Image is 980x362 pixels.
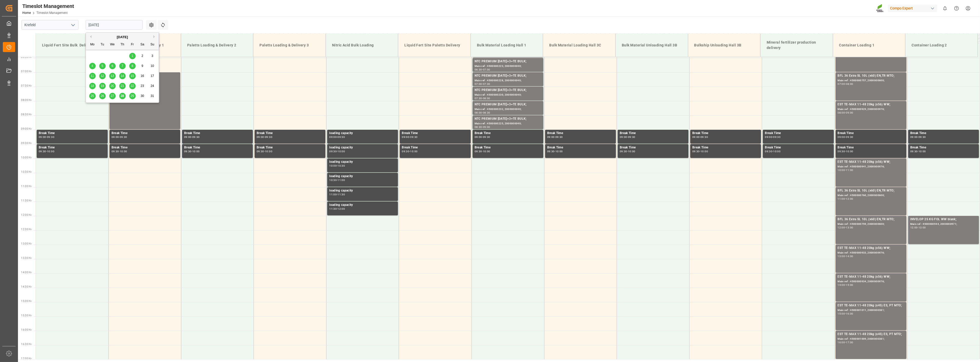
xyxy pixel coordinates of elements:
[402,41,466,50] div: Liquid Fert Site Paletts Delivery
[910,131,977,136] div: Break Time
[773,136,781,138] div: 09:30
[153,35,156,38] button: Next Month
[838,131,904,136] div: Break Time
[257,145,323,150] div: Break Time
[838,193,904,198] div: Main ref : 4500000760, 2000000600;
[700,150,701,153] div: -
[701,150,708,153] div: 10:00
[838,83,845,85] div: 07:00
[838,226,845,229] div: 12:00
[99,83,106,89] div: Choose Tuesday, August 19th, 2025
[92,64,93,68] span: 4
[121,74,124,78] span: 14
[109,42,116,48] div: We
[838,198,845,200] div: 11:00
[329,165,337,167] div: 10:00
[845,112,846,114] div: -
[119,93,126,99] div: Choose Thursday, August 28th, 2025
[555,150,563,153] div: 10:00
[939,3,951,14] button: show 0 new notifications
[39,131,106,136] div: Break Time
[184,136,192,138] div: 09:00
[910,217,977,222] div: INVELOP 25 KG FOL WW blank;
[129,93,136,99] div: Choose Friday, August 29th, 2025
[475,102,541,107] div: NTC PREMIUM [DATE]+3+TE BULK;
[88,35,92,38] button: Previous Month
[846,83,853,85] div: 08:00
[139,53,146,59] div: Choose Saturday, August 2nd, 2025
[149,83,156,89] div: Choose Sunday, August 24th, 2025
[620,131,686,136] div: Break Time
[620,145,686,150] div: Break Time
[131,94,134,98] span: 29
[951,3,962,14] button: Help Center
[131,74,134,78] span: 15
[39,136,46,138] div: 09:00
[402,145,468,150] div: Break Time
[337,208,345,210] div: 12:00
[620,136,627,138] div: 09:00
[87,51,157,101] div: month 2025-08
[149,42,156,48] div: Su
[119,83,126,89] div: Choose Thursday, August 21st, 2025
[22,11,31,15] a: Home
[337,165,345,167] div: 10:30
[765,145,832,150] div: Break Time
[185,41,249,50] div: Paletts Loading & Delivery 2
[86,35,159,40] div: [DATE]
[132,54,133,58] span: 1
[888,5,937,12] div: Compo Expert
[257,136,264,138] div: 09:00
[475,122,541,126] div: Main ref : 4500000225, 2000000040;
[119,136,119,138] div: -
[475,64,541,68] div: Main ref : 4500000223, 2000000040;
[483,126,490,128] div: 09:00
[122,64,123,68] span: 7
[838,284,845,286] div: 14:00
[89,63,96,69] div: Choose Monday, August 4th, 2025
[47,136,54,138] div: 09:30
[765,136,772,138] div: 09:00
[119,73,126,79] div: Choose Thursday, August 14th, 2025
[329,179,337,181] div: 10:30
[112,136,119,138] div: 09:00
[21,285,32,288] span: 14:30 Hr
[101,94,104,98] span: 26
[101,74,104,78] span: 12
[475,107,541,112] div: Main ref : 4500000232, 2000000040;
[888,3,939,13] button: Compo Expert
[838,246,904,251] div: EST TE-MAX 11-48 20kg (x56) WW;
[99,63,106,69] div: Choose Tuesday, August 5th, 2025
[409,150,410,153] div: -
[765,150,772,153] div: 09:30
[337,136,337,138] div: -
[132,64,133,68] span: 8
[838,150,845,153] div: 09:30
[121,84,124,88] span: 21
[845,255,846,257] div: -
[838,222,904,226] div: Main ref : 4500000759, 2000000600;
[329,203,396,208] div: loading capacity
[846,198,853,200] div: 12:00
[838,145,904,150] div: Break Time
[119,150,119,153] div: -
[475,126,482,128] div: 08:30
[329,136,337,138] div: 09:00
[192,150,192,153] div: -
[151,64,154,68] span: 10
[86,20,143,30] input: DD.MM.YYYY
[131,84,134,88] span: 22
[475,112,482,114] div: 08:00
[627,136,628,138] div: -
[21,257,32,259] span: 13:30 Hr
[475,68,482,71] div: 06:30
[21,84,32,87] span: 07:30 Hr
[838,217,904,222] div: BFL 36 Extra SL 10L (x60) EN,TR MTO;
[139,83,146,89] div: Choose Saturday, August 23rd, 2025
[547,145,614,150] div: Break Time
[329,145,396,150] div: loading capacity
[483,150,490,153] div: 10:00
[620,41,684,50] div: Bulk Material Unloading Hall 3B
[47,150,54,153] div: 10:00
[257,41,322,50] div: Paletts Loading & Delivery 3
